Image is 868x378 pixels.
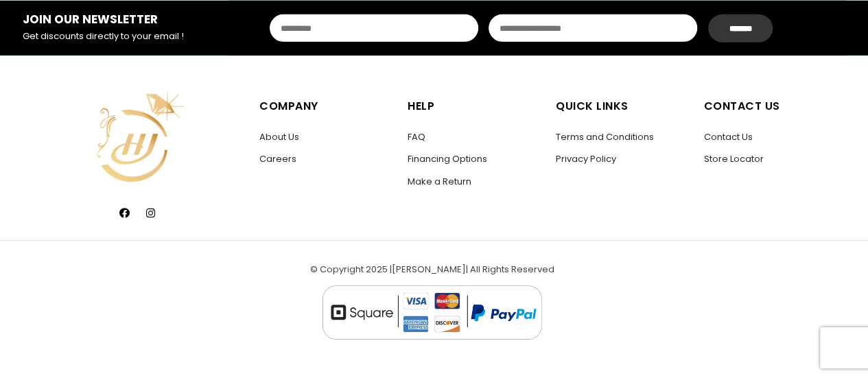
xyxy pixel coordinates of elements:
img: logo_footer [322,285,543,340]
a: Terms and Conditions [556,130,654,143]
h5: Company [259,97,394,116]
a: Contact Us [704,130,753,143]
a: Store Locator [704,152,764,165]
a: FAQ [408,130,425,143]
img: HJiconWeb-05 [83,83,191,191]
a: Financing Options [408,152,487,165]
a: [PERSON_NAME] [392,263,466,276]
strong: JOIN OUR NEWSLETTER [23,11,158,27]
h5: Help [408,97,542,116]
a: Privacy Policy [556,152,616,165]
a: Careers [259,152,296,165]
h5: Quick Links [556,97,690,116]
div: © Copyright 2025 | | All Rights Reserved [21,263,844,358]
p: Get discounts directly to your email ! [23,29,211,45]
a: About Us [259,130,299,143]
a: Make a Return [408,175,471,188]
h5: Contact Us [704,97,839,116]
